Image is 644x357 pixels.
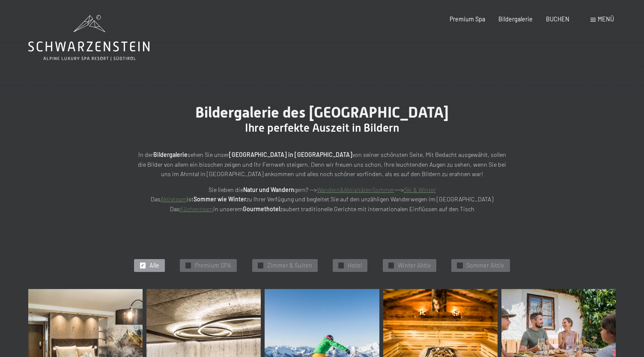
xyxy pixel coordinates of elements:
[404,186,436,193] a: Ski & Winter
[243,205,280,212] strong: Gourmethotel
[141,263,144,268] span: ✓
[153,151,188,158] strong: Bildergalerie
[450,15,485,23] a: Premium Spa
[458,263,462,268] span: ✓
[466,261,504,270] span: Sommer Aktiv
[195,261,231,270] span: Premium SPA
[243,186,294,193] strong: Natur und Wandern
[161,195,187,203] a: Aktivteam
[267,261,312,270] span: Zimmer & Suiten
[398,261,431,270] span: Winter Aktiv
[180,205,213,212] a: Küchenteam
[498,15,533,23] a: Bildergalerie
[134,185,510,214] p: Sie lieben die gern? --> ---> Das ist zu Ihrer Verfügung und begleitet Sie auf den unzähligen Wan...
[149,261,159,270] span: Alle
[194,195,246,203] strong: Sommer wie Winter
[245,121,399,134] span: Ihre perfekte Auszeit in Bildern
[195,103,449,121] span: Bildergalerie des [GEOGRAPHIC_DATA]
[259,263,262,268] span: ✓
[389,263,393,268] span: ✓
[187,263,190,268] span: ✓
[229,151,352,158] strong: [GEOGRAPHIC_DATA] in [GEOGRAPHIC_DATA]
[134,150,510,179] p: In der sehen Sie unser von seiner schönsten Seite. Mit Bedacht ausgewählt, sollen die Bilder von ...
[317,186,394,193] a: Wandern&AktivitätenSommer
[598,15,614,23] span: Menü
[348,261,362,270] span: Hotel
[340,263,343,268] span: ✓
[546,15,569,23] a: BUCHEN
